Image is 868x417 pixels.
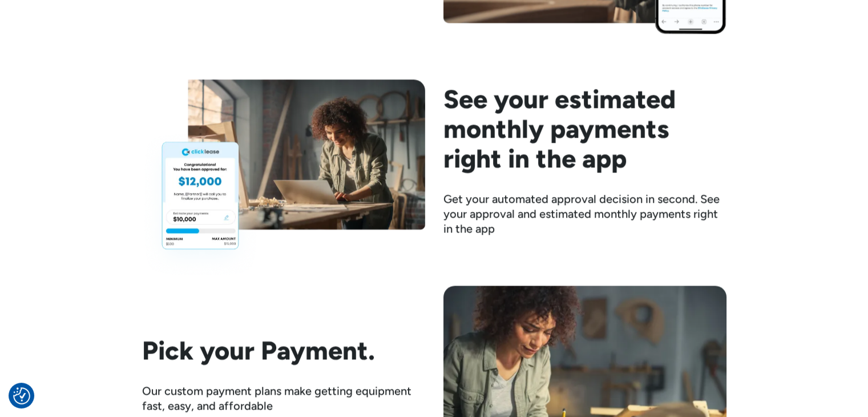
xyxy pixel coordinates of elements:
div: Get your automated approval decision in second. See your approval and estimated monthly payments ... [443,191,726,236]
div: Our custom payment plans make getting equipment fast, easy, and affordable [142,383,425,413]
h2: Pick your Payment. [142,335,425,365]
button: Consent Preferences [13,387,30,404]
img: woodworker looking at her laptop [142,79,425,278]
img: Revisit consent button [13,387,30,404]
h2: See your estimated monthly payments right in the app [443,84,726,173]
